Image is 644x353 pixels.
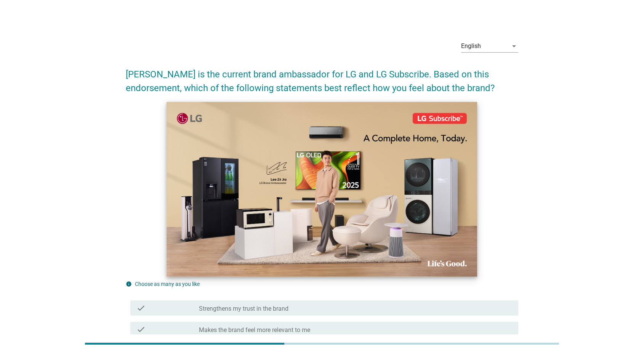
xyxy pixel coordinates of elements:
i: info [126,281,132,287]
i: check [136,325,146,334]
h2: [PERSON_NAME] is the current brand ambassador for LG and LG Subscribe. Based on this endorsement,... [126,60,519,95]
label: Choose as many as you like [135,281,200,287]
i: check [136,303,146,313]
div: English [461,43,481,50]
img: 2a827d56-0f41-4511-8919-a1317058d0c1-LG-Subsctiption-Main-Key-Visual-Horizontal.png [167,102,477,276]
label: Makes the brand feel more relevant to me [199,326,310,334]
i: arrow_drop_down [509,42,518,51]
label: Strengthens my trust in the brand [199,305,288,313]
